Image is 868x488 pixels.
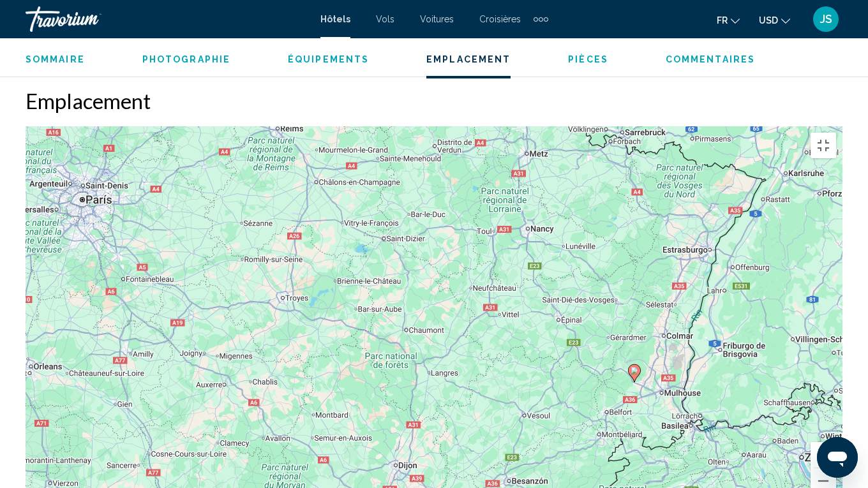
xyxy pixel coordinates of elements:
[534,9,548,29] button: Extra navigation items
[288,54,369,64] span: Équipements
[811,133,836,158] button: Cambiar a la vista en pantalla completa
[666,54,755,65] button: Commentaires
[26,6,308,32] a: Travorium
[568,54,608,64] span: Pièces
[811,442,836,468] button: Ampliar
[820,13,832,26] span: JS
[26,88,842,114] h2: Emplacement
[759,11,790,29] button: Change currency
[568,54,608,65] button: Pièces
[809,6,842,33] button: User Menu
[426,54,511,65] button: Emplacement
[142,54,230,64] span: Photographie
[717,15,728,26] span: fr
[759,15,778,26] span: USD
[26,54,85,65] button: Sommaire
[479,14,521,24] a: Croisières
[817,437,858,478] iframe: Botón para iniciar la ventana de mensajería
[288,54,369,65] button: Équipements
[26,54,85,64] span: Sommaire
[426,54,511,64] span: Emplacement
[320,14,350,24] a: Hôtels
[142,54,230,65] button: Photographie
[717,11,740,29] button: Change language
[376,14,394,24] a: Vols
[666,54,755,64] span: Commentaires
[420,14,454,24] a: Voitures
